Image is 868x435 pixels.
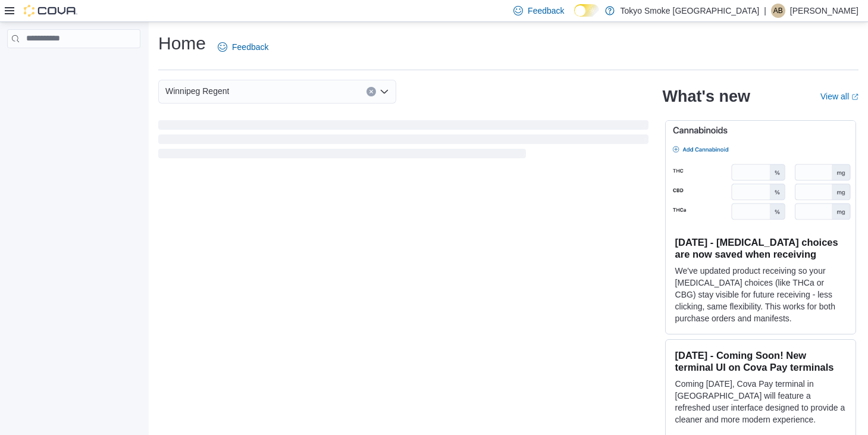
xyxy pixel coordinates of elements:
span: AB [773,4,783,18]
p: [PERSON_NAME] [790,4,858,18]
p: We've updated product receiving so your [MEDICAL_DATA] choices (like THCa or CBG) stay visible fo... [675,265,846,324]
nav: Complex example [7,51,140,79]
img: Cova [24,5,77,17]
p: Coming [DATE], Cova Pay terminal in [GEOGRAPHIC_DATA] will feature a refreshed user interface des... [675,378,846,425]
svg: External link [851,93,858,101]
a: View allExternal link [820,92,858,101]
a: Feedback [213,35,273,59]
div: Alexa Bereznycky [771,4,785,18]
button: Clear input [366,87,376,96]
button: Open list of options [380,87,389,96]
h3: [DATE] - [MEDICAL_DATA] choices are now saved when receiving [675,236,846,260]
span: Feedback [232,41,268,53]
h3: [DATE] - Coming Soon! New terminal UI on Cova Pay terminals [675,349,846,373]
h1: Home [158,32,206,55]
p: | [764,4,766,18]
span: Feedback [528,5,564,17]
span: Loading [158,123,648,161]
input: Dark Mode [574,4,599,17]
p: Tokyo Smoke [GEOGRAPHIC_DATA] [621,4,760,18]
span: Winnipeg Regent [165,84,229,98]
h2: What's new [663,87,750,106]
